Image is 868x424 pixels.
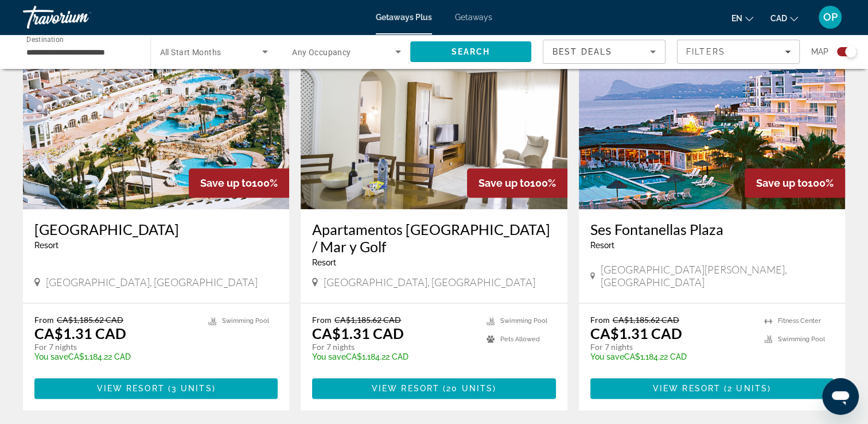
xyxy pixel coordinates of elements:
[552,47,612,56] span: Best Deals
[165,384,216,393] span: ( )
[686,47,725,56] span: Filters
[601,263,834,288] span: [GEOGRAPHIC_DATA][PERSON_NAME], [GEOGRAPHIC_DATA]
[26,45,135,59] input: Select destination
[312,342,474,352] p: For 7 nights
[34,315,54,325] span: From
[590,342,753,352] p: For 7 nights
[590,221,834,238] a: Ses Fontanellas Plaza
[823,11,838,23] span: OP
[500,336,540,343] span: Pets Allowed
[778,317,821,325] span: Fitness Center
[653,384,721,393] span: View Resort
[590,325,682,342] p: CA$1.31 CAD
[770,14,787,23] span: CAD
[727,384,768,393] span: 2 units
[23,2,138,32] a: Travorium
[579,25,845,209] img: Ses Fontanellas Plaza
[731,14,742,23] span: en
[455,13,492,22] a: Getaways
[34,342,197,352] p: For 7 nights
[312,258,336,267] span: Resort
[613,315,679,325] span: CA$1,185.62 CAD
[34,352,68,361] span: You save
[292,48,351,57] span: Any Occupancy
[26,35,64,43] span: Destination
[590,315,610,325] span: From
[822,378,859,415] iframe: Button to launch messaging window
[770,10,798,26] button: Change currency
[57,315,123,325] span: CA$1,185.62 CAD
[312,325,404,342] p: CA$1.31 CAD
[301,25,567,209] img: Apartamentos Fenix Beach / Mar y Golf
[34,325,126,342] p: CA$1.31 CAD
[34,352,197,361] p: CA$1,184.22 CAD
[372,384,439,393] span: View Resort
[34,378,278,399] button: View Resort(3 units)
[312,352,346,361] span: You save
[334,315,401,325] span: CA$1,185.62 CAD
[500,317,547,325] span: Swimming Pool
[160,48,221,57] span: All Start Months
[312,315,332,325] span: From
[590,241,614,250] span: Resort
[467,168,567,198] div: 100%
[815,5,845,29] button: User Menu
[34,221,278,238] a: [GEOGRAPHIC_DATA]
[376,13,432,22] a: Getaways Plus
[189,168,289,198] div: 100%
[312,221,555,255] a: Apartamentos [GEOGRAPHIC_DATA] / Mar y Golf
[34,241,59,250] span: Resort
[745,168,845,198] div: 100%
[590,352,624,361] span: You save
[552,45,656,59] mat-select: Sort by
[446,384,493,393] span: 20 units
[731,10,753,26] button: Change language
[23,25,289,209] img: Imperial Park Country Club
[312,352,474,361] p: CA$1,184.22 CAD
[324,276,535,288] span: [GEOGRAPHIC_DATA], [GEOGRAPHIC_DATA]
[410,41,532,62] button: Search
[172,384,212,393] span: 3 units
[312,378,555,399] button: View Resort(20 units)
[97,384,165,393] span: View Resort
[756,177,808,189] span: Save up to
[721,384,771,393] span: ( )
[590,352,753,361] p: CA$1,184.22 CAD
[677,40,800,64] button: Filters
[222,317,269,325] span: Swimming Pool
[590,378,834,399] button: View Resort(2 units)
[451,47,490,56] span: Search
[478,177,530,189] span: Save up to
[46,276,258,288] span: [GEOGRAPHIC_DATA], [GEOGRAPHIC_DATA]
[811,44,828,60] span: Map
[439,384,496,393] span: ( )
[200,177,252,189] span: Save up to
[778,336,825,343] span: Swimming Pool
